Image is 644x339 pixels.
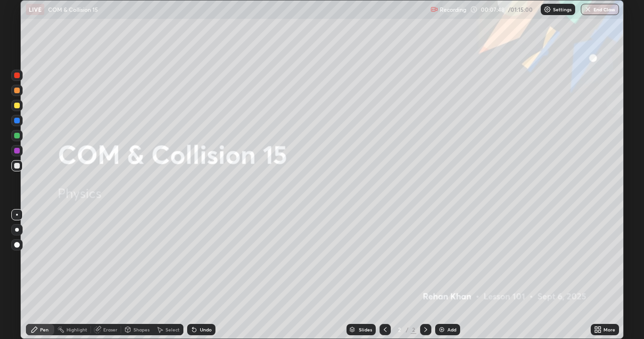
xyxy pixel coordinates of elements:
div: Shapes [133,327,149,332]
div: Pen [40,327,49,332]
img: add-slide-button [438,326,446,333]
div: More [603,327,615,332]
p: Recording [440,6,466,13]
button: End Class [581,4,619,15]
div: Undo [200,327,212,332]
div: 2 [395,327,404,332]
div: 2 [411,325,416,334]
p: COM & Collision 15 [48,6,98,13]
p: LIVE [29,6,41,13]
p: Settings [553,7,571,12]
img: recording.375f2c34.svg [430,6,438,13]
div: Highlight [66,327,87,332]
div: Select [165,327,180,332]
div: Slides [359,327,372,332]
img: class-settings-icons [544,6,551,13]
img: end-class-cross [584,6,592,13]
div: Eraser [103,327,117,332]
div: Add [447,327,456,332]
div: / [406,327,409,332]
